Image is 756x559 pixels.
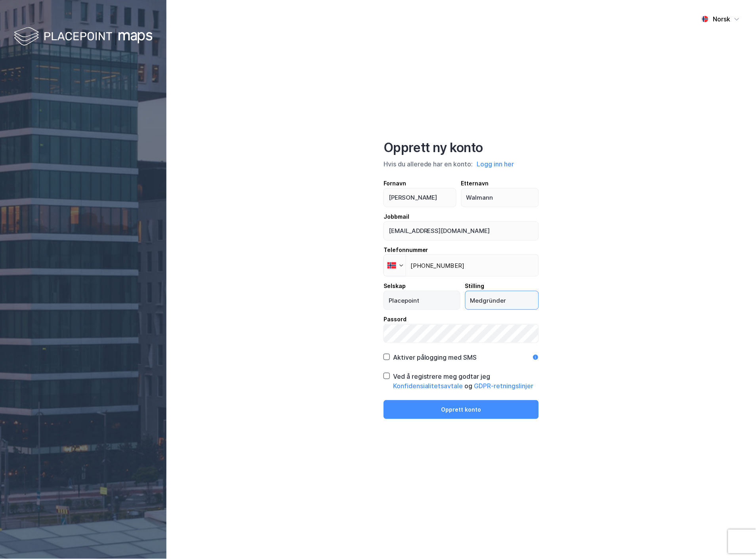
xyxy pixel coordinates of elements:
[384,281,460,291] div: Selskap
[14,25,153,49] img: logo-white.f07954bde2210d2a523dddb988cd2aa7.svg
[384,315,539,324] div: Passord
[393,353,477,362] div: Aktiver pålogging med SMS
[465,281,539,291] div: Stilling
[384,212,539,221] div: Jobbmail
[475,159,517,169] button: Logg inn her
[384,140,539,156] div: Opprett ny konto
[384,254,539,277] input: Telefonnummer
[384,255,406,276] div: Norway: + 47
[384,179,456,188] div: Fornavn
[716,521,756,559] iframe: Chat Widget
[713,14,731,24] div: Norsk
[461,179,539,188] div: Etternavn
[384,400,539,419] button: Opprett konto
[384,159,539,169] div: Hvis du allerede har en konto:
[384,245,539,255] div: Telefonnummer
[393,372,539,391] div: Ved å registrere meg godtar jeg og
